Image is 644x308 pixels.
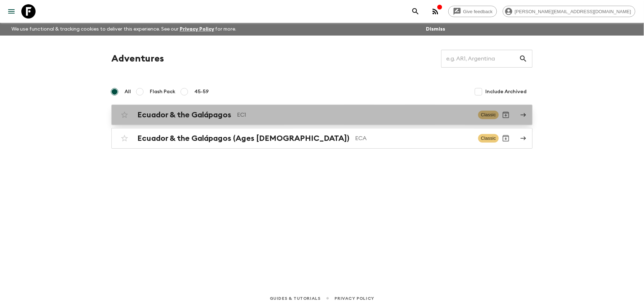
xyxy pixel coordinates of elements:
p: EC1 [237,111,473,119]
span: 45-59 [194,88,209,95]
a: Privacy Policy [180,27,214,32]
span: Include Archived [486,88,527,95]
span: Give feedback [459,9,497,14]
h1: Adventures [111,52,164,66]
span: [PERSON_NAME][EMAIL_ADDRESS][DOMAIN_NAME] [511,9,635,14]
div: [PERSON_NAME][EMAIL_ADDRESS][DOMAIN_NAME] [503,6,635,17]
a: Guides & Tutorials [270,294,321,302]
a: Give feedback [448,6,497,17]
a: Ecuador & the Galápagos (Ages [DEMOGRAPHIC_DATA])ECAClassicArchive [111,128,533,149]
input: e.g. AR1, Argentina [441,49,519,69]
a: Privacy Policy [335,294,374,302]
button: Archive [499,108,513,122]
span: Classic [478,111,499,119]
button: search adventures [408,4,423,18]
p: We use functional & tracking cookies to deliver this experience. See our for more. [9,23,239,36]
span: Flash Pack [150,88,175,95]
span: Classic [478,134,499,143]
p: ECA [355,134,473,143]
button: menu [4,4,19,18]
h2: Ecuador & the Galápagos (Ages [DEMOGRAPHIC_DATA]) [137,134,349,143]
h2: Ecuador & the Galápagos [137,110,231,120]
button: Archive [499,131,513,145]
button: Dismiss [424,24,447,34]
span: All [125,88,131,95]
a: Ecuador & the GalápagosEC1ClassicArchive [111,105,533,125]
